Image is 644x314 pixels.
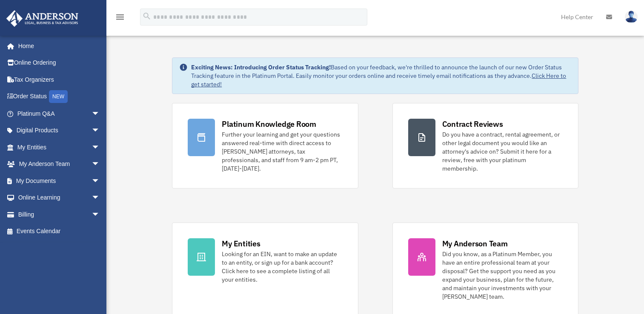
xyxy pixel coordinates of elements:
[115,12,125,22] i: menu
[92,139,109,156] span: arrow_drop_down
[6,105,113,122] a: Platinum Q&Aarrow_drop_down
[49,90,68,103] div: NEW
[92,172,109,190] span: arrow_drop_down
[6,189,113,206] a: Online Learningarrow_drop_down
[4,10,81,27] img: Anderson Advisors Platinum Portal
[442,250,563,301] div: Did you know, as a Platinum Member, you have an entire professional team at your disposal? Get th...
[442,119,503,129] div: Contract Reviews
[172,103,358,188] a: Platinum Knowledge Room Further your learning and get your questions answered real-time with dire...
[191,72,566,88] a: Click Here to get started!
[92,105,109,123] span: arrow_drop_down
[222,250,342,284] div: Looking for an EIN, want to make an update to an entity, or sign up for a bank account? Click her...
[6,37,109,54] a: Home
[442,238,508,249] div: My Anderson Team
[6,156,113,173] a: My Anderson Teamarrow_drop_down
[6,172,113,189] a: My Documentsarrow_drop_down
[6,223,113,240] a: Events Calendar
[92,156,109,173] span: arrow_drop_down
[6,122,113,139] a: Digital Productsarrow_drop_down
[222,130,342,173] div: Further your learning and get your questions answered real-time with direct access to [PERSON_NAM...
[6,54,113,71] a: Online Ordering
[625,11,638,23] img: User Pic
[6,88,113,106] a: Order StatusNEW
[92,122,109,140] span: arrow_drop_down
[222,119,316,129] div: Platinum Knowledge Room
[6,71,113,88] a: Tax Organizers
[6,139,113,156] a: My Entitiesarrow_drop_down
[115,15,125,22] a: menu
[142,11,152,21] i: search
[191,63,331,71] strong: Exciting News: Introducing Order Status Tracking!
[92,189,109,207] span: arrow_drop_down
[392,103,578,188] a: Contract Reviews Do you have a contract, rental agreement, or other legal document you would like...
[191,63,571,88] div: Based on your feedback, we're thrilled to announce the launch of our new Order Status Tracking fe...
[6,206,113,223] a: Billingarrow_drop_down
[442,130,563,173] div: Do you have a contract, rental agreement, or other legal document you would like an attorney's ad...
[222,238,260,249] div: My Entities
[92,206,109,223] span: arrow_drop_down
